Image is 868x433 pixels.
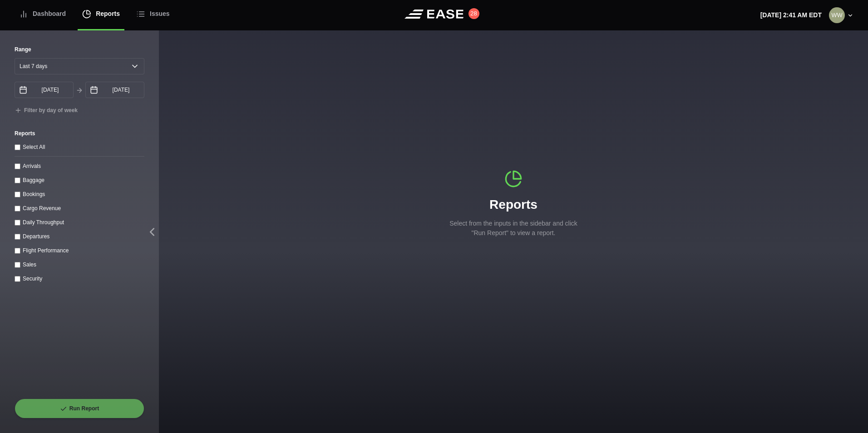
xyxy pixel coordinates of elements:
[23,191,45,197] label: Bookings
[23,144,45,150] label: Select All
[760,10,822,20] p: [DATE] 2:41 AM EDT
[445,170,582,238] div: Reports
[23,219,64,226] label: Daily Throughput
[23,233,49,240] label: Departures
[15,45,144,54] label: Range
[445,219,582,238] p: Select from the inputs in the sidebar and click "Run Report" to view a report.
[445,195,582,214] h1: Reports
[23,205,61,212] label: Cargo Revenue
[15,82,74,98] input: mm/dd/yyyy
[23,247,69,254] label: Flight Performance
[85,82,144,98] input: mm/dd/yyyy
[23,276,42,282] label: Security
[23,261,36,268] label: Sales
[829,7,845,23] img: 44fab04170f095a2010eee22ca678195
[15,129,144,138] label: Reports
[469,8,479,19] button: 28
[23,177,44,183] label: Baggage
[15,107,78,114] button: Filter by day of week
[23,163,41,169] label: Arrivals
